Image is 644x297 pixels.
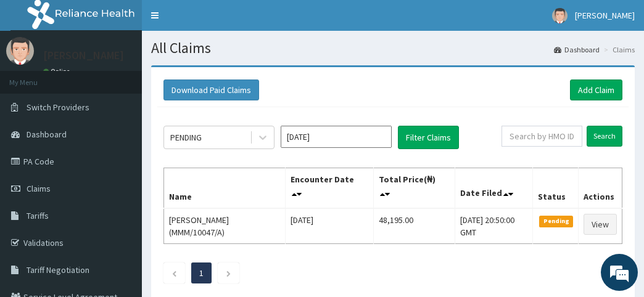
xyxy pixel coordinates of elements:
a: Next page [226,267,231,279]
th: Total Price(₦) [373,168,455,209]
a: Add Claim [570,79,622,100]
li: Claims [601,44,635,55]
img: User Image [552,8,568,23]
input: Select Month and Year [281,126,392,148]
span: Dashboard [27,129,67,140]
input: Search [587,126,622,147]
span: Switch Providers [27,102,89,113]
button: Filter Claims [398,126,459,149]
p: [PERSON_NAME] [43,50,124,61]
td: 48,195.00 [373,208,455,244]
td: [DATE] [285,208,373,244]
h1: All Claims [151,40,635,56]
span: Tariff Negotiation [27,264,89,275]
th: Name [164,168,286,209]
input: Search by HMO ID [502,126,582,147]
a: Previous page [171,267,177,279]
span: Tariffs [27,210,49,221]
th: Status [533,168,579,209]
td: [DATE] 20:50:00 GMT [455,208,533,244]
th: Date Filed [455,168,533,209]
span: Claims [27,183,51,194]
a: Dashboard [554,44,600,55]
span: Pending [539,216,573,227]
a: Online [43,67,73,76]
span: [PERSON_NAME] [575,10,635,21]
th: Actions [578,168,622,209]
a: View [584,214,617,235]
td: [PERSON_NAME] (MMM/10047/A) [164,208,286,244]
div: PENDING [170,131,202,144]
img: User Image [6,37,34,65]
th: Encounter Date [285,168,373,209]
button: Download Paid Claims [163,79,259,100]
a: Page 1 is your current page [199,267,204,279]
